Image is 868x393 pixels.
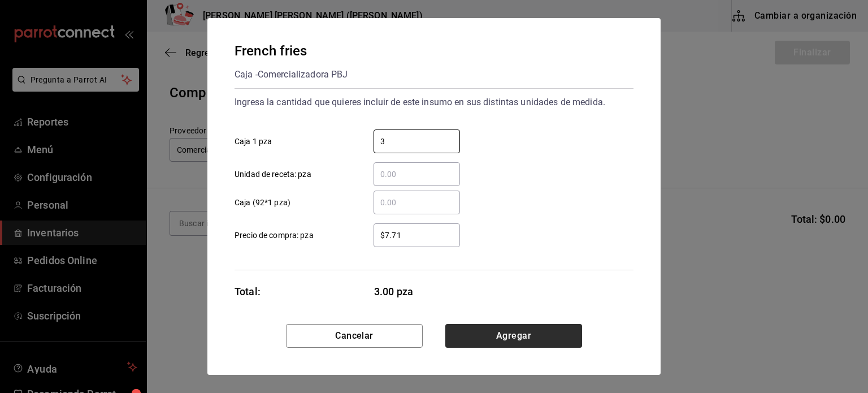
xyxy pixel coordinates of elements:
[235,136,272,148] span: Caja 1 pza
[235,66,348,84] div: Caja - Comercializadora PBJ
[374,135,460,148] input: Caja 1 pza
[374,284,461,299] span: 3.00 pza
[235,169,311,180] span: Unidad de receta: pza
[235,284,261,299] div: Total:
[445,324,582,348] button: Agregar
[286,324,423,348] button: Cancelar
[374,167,460,181] input: Unidad de receta: pza
[374,196,460,209] input: Caja (92*1 pza)
[374,228,460,242] input: Precio de compra: pza
[235,41,348,61] div: French fries
[235,93,633,111] div: Ingresa la cantidad que quieres incluir de este insumo en sus distintas unidades de medida.
[235,230,314,241] span: Precio de compra: pza
[235,197,290,209] span: Caja (92*1 pza)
